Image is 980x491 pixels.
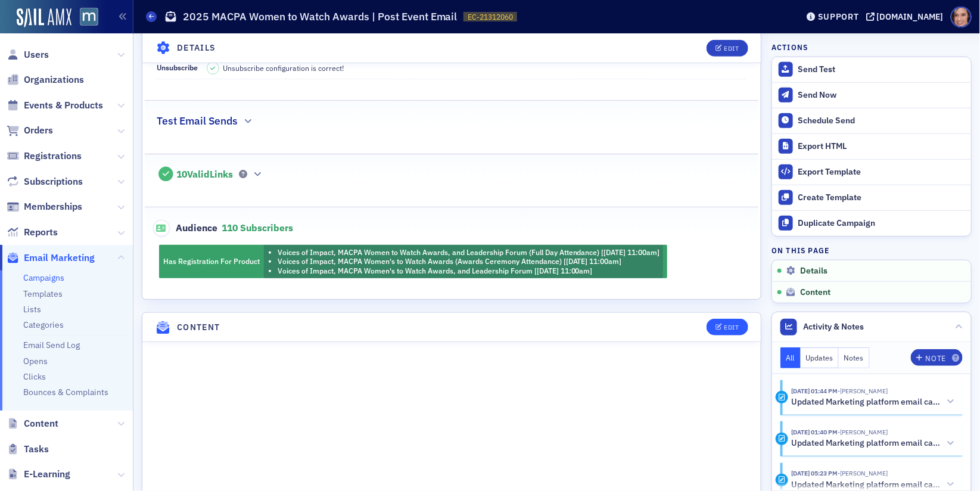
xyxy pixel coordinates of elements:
div: Hi [PERSON_NAME],It's an auto generated membership plan based on the conditions here[URL][DOMAIN_... [10,165,195,232]
div: There's a few other people who seem to fit that criteria but aren't listed as legacy ([PERSON_NAM... [52,325,219,371]
span: Registrations [24,150,82,163]
a: Users [7,48,49,61]
div: Got it, but in [PERSON_NAME]'s case, she fits all those conditions, but she's still not listed as... [43,253,229,378]
div: joined the conversation [51,140,203,151]
button: Edit [707,39,748,56]
p: Active in the last 15m [58,15,143,27]
div: Support [818,11,859,22]
a: Memberships [7,200,82,213]
div: Send Test [798,64,965,75]
div: Create Template [798,192,965,203]
img: SailAMX [17,8,71,27]
div: Note [926,355,946,362]
a: Lists [23,304,41,315]
span: 10 Valid Links [176,169,233,181]
h4: Content [177,321,220,334]
a: View Homepage [71,8,98,28]
div: Edit [724,45,739,51]
a: Email Marketing [7,251,95,265]
time: 9/19/2025 01:44 PM [791,387,838,395]
h1: 2025 MACPA Women to Watch Awards | Post Event Email [183,10,458,24]
a: More in the Help Center [37,98,228,128]
button: Emoji picker [18,390,28,400]
button: Gif picker [38,390,47,400]
div: Katie says… [10,253,229,393]
a: E-Learning [7,468,70,481]
a: Create Template [772,185,971,210]
a: [URL][DOMAIN_NAME] [19,214,112,223]
h5: Updated Marketing platform email campaign: 2025 MACPA Women to Watch Awards | Post Event Email [791,397,943,408]
button: Home [186,5,209,27]
time: 9/19/2025 01:40 PM [791,428,838,436]
h4: Details [177,42,216,54]
h4: Actions [771,42,808,52]
span: Events & Products [24,99,103,112]
button: Note [911,349,963,366]
a: Opens [23,356,48,366]
button: go back [8,5,30,27]
button: Duplicate Campaign [772,210,971,236]
h4: On this page [771,245,972,256]
a: Campaigns [23,272,64,283]
h5: Updated Marketing platform email campaign: 2025 MACPA Women to Watch Awards | Post Event Email [791,480,943,490]
a: Orders [7,124,53,137]
a: Tasks [7,443,49,456]
button: [DOMAIN_NAME] [866,13,948,21]
span: Tasks [24,443,49,456]
div: It's an auto generated membership plan based on the conditions here [19,190,186,225]
div: Activity [776,391,788,403]
span: Orders [24,124,53,137]
textarea: Message… [10,365,228,386]
div: Close [209,5,231,26]
span: Content [24,417,58,430]
div: Duplicate Campaign [798,218,965,229]
a: Email Send Log [23,340,80,350]
img: SailAMX [80,8,98,26]
div: Hi [PERSON_NAME], [19,172,186,184]
button: Updated Marketing platform email campaign: 2025 MACPA Women to Watch Awards | Post Event Email [791,396,954,408]
span: Profile [951,7,972,27]
time: 9/18/2025 05:23 PM [791,469,838,477]
button: Updated Marketing platform email campaign: 2025 MACPA Women to Watch Awards | Post Event Email [791,437,954,450]
div: Send Now [798,90,965,101]
div: User Roles - Assigning Permissions to a Role and assigning a Role to a User. [37,42,228,98]
img: Profile image for Aidan [34,7,53,26]
h2: Test Email Sends [157,113,238,129]
button: Schedule Send [772,108,971,133]
span: 110 Subscribers [222,222,293,234]
h5: Updated Marketing platform email campaign: 2025 MACPA Women to Watch Awards | Post Event Email [791,438,943,449]
span: Activity & Notes [804,321,864,333]
button: Notes [839,347,870,368]
button: All [780,347,801,368]
div: Got it, but in [PERSON_NAME]'s case, she fits all those conditions, but she's still not listed as... [52,260,219,319]
a: Bounces & Complaints [23,387,108,397]
div: [DOMAIN_NAME] [877,11,944,22]
button: Updates [801,347,839,368]
span: Subscriptions [24,175,83,188]
div: Activity [776,474,788,486]
span: Katie Foo [838,428,888,436]
button: Updated Marketing platform email campaign: 2025 MACPA Women to Watch Awards | Post Event Email [791,478,954,491]
a: Export Template [772,159,971,185]
span: EC-21312060 [468,12,513,22]
button: Send a message… [204,386,223,405]
span: Unsubscribe [157,63,198,72]
img: Profile image for Operator [10,103,29,122]
a: Templates [23,288,63,299]
div: [PERSON_NAME] • [DATE] [19,234,113,241]
a: Registrations [7,150,82,163]
div: Edit [724,324,739,331]
span: E-Learning [24,468,70,481]
span: Katie Foo [838,469,888,477]
div: Aidan says… [10,165,229,253]
button: Start recording [76,390,85,400]
div: Export HTML [798,141,965,152]
span: Users [24,48,49,61]
button: Upload attachment [57,390,66,400]
a: Events & Products [7,99,103,112]
span: Memberships [24,200,82,213]
a: Reports [7,226,58,239]
a: Subscriptions [7,175,83,188]
button: Send Test [772,57,971,82]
